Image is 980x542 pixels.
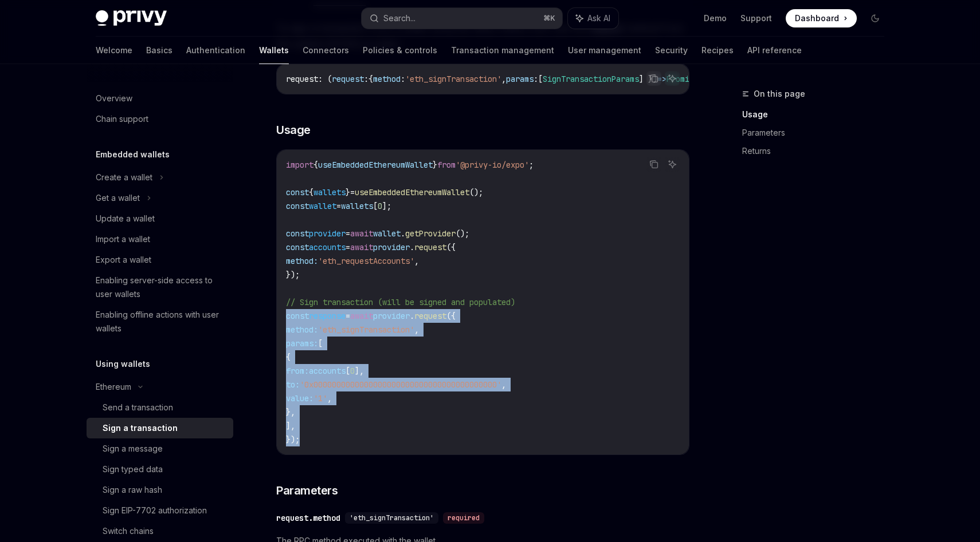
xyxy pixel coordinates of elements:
[373,201,378,211] span: [
[341,201,373,211] span: wallets
[286,228,309,239] span: const
[286,311,309,321] span: const
[443,512,484,524] div: required
[286,421,295,431] span: ],
[646,71,661,86] button: Copy the contents from the code block
[309,187,313,197] span: {
[501,74,506,84] span: ,
[318,325,414,335] span: 'eth_signTransaction'
[103,504,207,517] div: Sign EIP-7702 authorization
[350,242,373,252] span: await
[350,311,373,321] span: await
[469,187,483,197] span: ();
[286,325,318,335] span: method:
[286,187,309,197] span: const
[350,187,355,197] span: =
[742,142,893,160] a: Returns
[346,366,350,376] span: [
[414,242,446,252] span: request
[286,338,318,349] span: params:
[313,187,346,197] span: wallets
[103,483,162,497] div: Sign a raw hash
[96,148,170,161] h5: Embedded wallets
[587,13,610,24] span: Ask AI
[96,191,140,205] div: Get a wallet
[350,366,355,376] span: 0
[286,297,515,307] span: // Sign transaction (will be signed and populated)
[286,74,318,84] span: request
[276,122,311,138] span: Usage
[318,74,332,84] span: : (
[276,482,338,499] span: Parameters
[665,71,680,86] button: Ask AI
[786,9,857,27] a: Dashboard
[747,37,802,64] a: API reference
[742,124,893,142] a: Parameters
[543,74,639,84] span: SignTransactionParams
[318,338,323,349] span: [
[754,87,805,101] span: On this page
[665,157,680,172] button: Ask AI
[667,74,699,84] span: Promise
[410,242,414,252] span: .
[276,512,340,524] div: request.method
[405,74,501,84] span: 'eth_signTransaction'
[87,88,233,109] a: Overview
[378,201,382,211] span: 0
[369,74,373,84] span: {
[87,438,233,459] a: Sign a message
[346,228,350,239] span: =
[543,14,555,23] span: ⌘ K
[87,397,233,418] a: Send a transaction
[529,160,534,170] span: ;
[362,8,562,29] button: Search...⌘K
[303,37,349,64] a: Connectors
[286,256,318,266] span: method:
[382,201,391,211] span: ];
[655,37,688,64] a: Security
[286,352,291,362] span: {
[657,74,667,84] span: =>
[373,242,410,252] span: provider
[538,74,543,84] span: [
[740,13,772,24] a: Support
[355,366,364,376] span: ],
[286,270,300,280] span: });
[286,434,300,445] span: });
[103,442,163,456] div: Sign a message
[373,311,410,321] span: provider
[96,380,131,394] div: Ethereum
[286,201,309,211] span: const
[87,480,233,500] a: Sign a raw hash
[103,524,154,538] div: Switch chains
[313,393,327,403] span: '1'
[313,160,318,170] span: {
[96,112,148,126] div: Chain support
[309,366,346,376] span: accounts
[639,74,657,84] span: ] })
[96,232,150,246] div: Import a wallet
[373,228,401,239] span: wallet
[96,37,132,64] a: Welcome
[103,421,178,435] div: Sign a transaction
[332,74,364,84] span: request
[568,8,618,29] button: Ask AI
[405,228,456,239] span: getProvider
[346,187,350,197] span: }
[309,228,346,239] span: provider
[414,256,419,266] span: ,
[433,160,437,170] span: }
[286,393,313,403] span: value:
[866,9,884,27] button: Toggle dark mode
[96,308,226,335] div: Enabling offline actions with user wallets
[259,37,289,64] a: Wallets
[87,250,233,270] a: Export a wallet
[456,160,529,170] span: '@privy-io/expo'
[96,171,152,184] div: Create a wallet
[87,418,233,438] a: Sign a transaction
[410,311,414,321] span: .
[87,270,233,304] a: Enabling server-side access to user wallets
[87,208,233,229] a: Update a wallet
[87,304,233,339] a: Enabling offline actions with user wallets
[96,10,167,26] img: dark logo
